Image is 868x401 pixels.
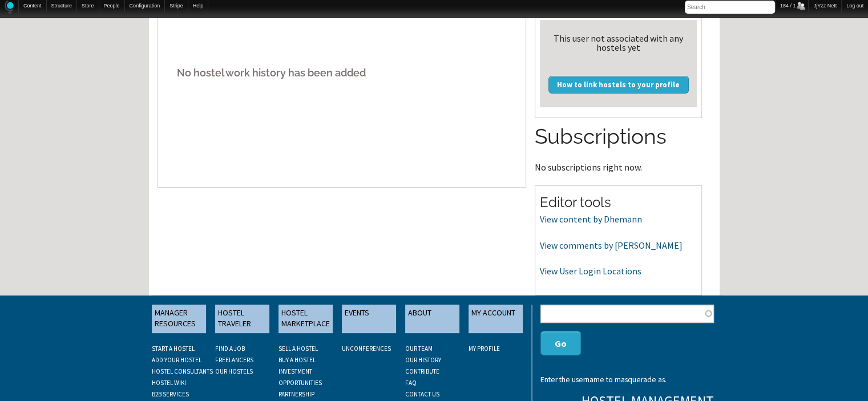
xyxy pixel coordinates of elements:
a: CONTRIBUTE [405,367,439,375]
a: View content by Dhemann [540,213,642,225]
a: My Profile [469,345,500,353]
a: B2B SERVICES [152,390,189,398]
a: HOSTEL CONSULTANTS [152,367,213,375]
a: CONTACT US [405,390,439,398]
a: FIND A JOB [215,345,245,353]
h5: No hostel work history has been added [167,55,518,90]
a: OUR HOSTELS [215,367,253,375]
a: View User Login Locations [540,265,641,277]
input: Search [685,1,775,14]
a: FREELANCERS [215,356,253,364]
a: HOSTEL MARKETPLACE [278,305,333,333]
button: Go [540,331,581,355]
a: HOSTEL TRAVELER [215,305,269,333]
a: EVENTS [342,305,396,333]
div: This user not associated with any hostels yet [544,34,692,52]
a: INVESTMENT OPPORTUNITIES [278,367,322,387]
a: MANAGER RESOURCES [152,305,206,333]
a: UNCONFERENCES [342,345,391,353]
section: No subscriptions right now. [535,122,702,171]
div: Enter the username to masquerade as. [540,376,713,384]
a: HOSTEL WIKI [152,379,186,387]
a: How to link hostels to your profile [548,76,689,93]
a: FAQ [405,379,417,387]
a: ADD YOUR HOSTEL [152,356,201,364]
a: View comments by [PERSON_NAME] [540,240,683,251]
a: MY ACCOUNT [469,305,523,333]
a: BUY A HOSTEL [278,356,316,364]
h2: Editor tools [540,193,697,212]
a: OUR HISTORY [405,356,441,364]
a: SELL A HOSTEL [278,345,318,353]
a: OUR TEAM [405,345,433,353]
a: START A HOSTEL [152,345,195,353]
h2: Subscriptions [535,122,702,152]
img: Home [5,1,14,14]
a: ABOUT [405,305,459,333]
